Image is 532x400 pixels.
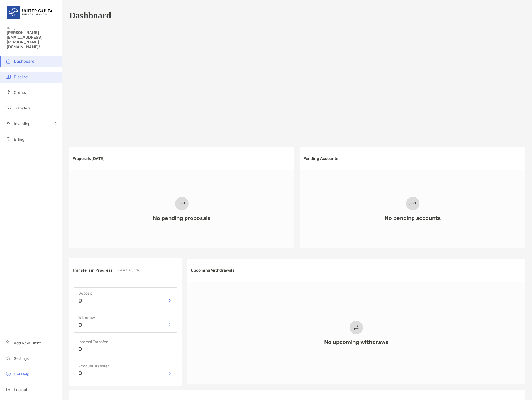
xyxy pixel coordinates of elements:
[78,322,82,328] p: 0
[78,315,173,320] h4: Withdraw
[78,291,173,296] h4: Deposit
[5,339,12,346] img: add_new_client icon
[14,75,28,79] span: Pipeline
[385,215,441,221] h3: No pending accounts
[72,268,112,273] h3: Transfers in Progress
[78,370,82,376] p: 0
[5,73,12,80] img: pipeline icon
[324,339,389,345] h3: No upcoming withdraws
[78,298,82,303] p: 0
[5,136,12,142] img: billing icon
[69,10,111,21] h1: Dashboard
[78,364,173,369] h4: Account Transfer
[5,120,12,127] img: investing icon
[153,215,211,221] h3: No pending proposals
[14,90,26,95] span: Clients
[5,58,12,64] img: dashboard icon
[14,341,41,345] span: Add New Client
[5,104,12,111] img: transfers icon
[7,30,59,49] span: [PERSON_NAME][EMAIL_ADDRESS][PERSON_NAME][DOMAIN_NAME]!
[7,2,55,22] img: United Capital Logo
[14,387,27,392] span: Log out
[191,268,234,273] h3: Upcoming Withdrawals
[72,156,104,161] h3: Proposals [DATE]
[14,372,29,377] span: Get Help
[14,121,30,126] span: Investing
[14,59,35,64] span: Dashboard
[5,370,12,377] img: get-help icon
[78,340,173,344] h4: Internal Transfer
[5,386,12,393] img: logout icon
[14,106,31,111] span: Transfers
[14,356,29,361] span: Settings
[14,137,24,142] span: Billing
[78,346,82,352] p: 0
[118,267,140,274] p: Last 2 Months
[5,355,12,362] img: settings icon
[5,89,12,96] img: clients icon
[303,156,338,161] h3: Pending Accounts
